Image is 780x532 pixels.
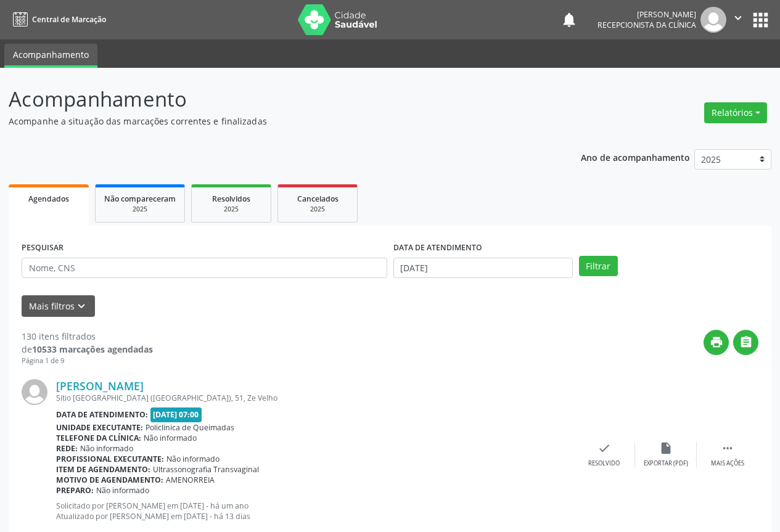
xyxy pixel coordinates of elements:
b: Motivo de agendamento: [56,475,163,485]
i: keyboard_arrow_down [75,300,88,313]
button: print [704,330,729,355]
b: Unidade executante: [56,422,143,433]
strong: 10533 marcações agendadas [32,343,153,355]
b: Rede: [56,443,78,454]
b: Profissional executante: [56,454,164,464]
i:  [721,441,734,455]
div: Resolvido [588,459,620,468]
b: Telefone da clínica: [56,433,141,443]
b: Data de atendimento: [56,409,148,420]
div: 2025 [200,205,262,214]
span: Cancelados [297,194,339,204]
button: notifications [560,11,578,28]
div: Página 1 de 9 [22,356,153,366]
a: Central de Marcação [9,9,106,30]
div: Mais ações [711,459,744,468]
span: Agendados [28,194,69,204]
p: Acompanhe a situação das marcações correntes e finalizadas [9,115,543,128]
span: Policlinica de Queimadas [146,422,234,433]
input: Nome, CNS [22,258,387,279]
label: PESQUISAR [22,239,64,258]
span: Não informado [144,433,197,443]
span: Não informado [166,454,220,464]
i:  [731,11,745,25]
span: Recepcionista da clínica [597,20,696,30]
p: Solicitado por [PERSON_NAME] em [DATE] - há um ano Atualizado por [PERSON_NAME] em [DATE] - há 13... [56,501,573,522]
span: [DATE] 07:00 [150,407,202,422]
b: Item de agendamento: [56,464,150,475]
i:  [739,335,753,349]
button: Relatórios [704,102,767,123]
p: Ano de acompanhamento [581,149,690,165]
label: DATA DE ATENDIMENTO [393,239,482,258]
i: insert_drive_file [659,441,673,455]
div: [PERSON_NAME] [597,9,696,20]
span: Central de Marcação [32,14,106,25]
input: Selecione um intervalo [393,258,573,279]
div: 130 itens filtrados [22,330,153,343]
b: Preparo: [56,485,94,496]
i: check [597,441,611,455]
div: 2025 [287,205,348,214]
div: 2025 [104,205,176,214]
div: de [22,343,153,356]
span: Não compareceram [104,194,176,204]
p: Acompanhamento [9,84,543,115]
i: print [710,335,723,349]
button:  [726,7,750,33]
span: Não informado [96,485,149,496]
button: Filtrar [579,256,618,277]
img: img [700,7,726,33]
div: Exportar (PDF) [644,459,688,468]
div: Sitio [GEOGRAPHIC_DATA] ([GEOGRAPHIC_DATA]), 51, Ze Velho [56,393,573,403]
a: Acompanhamento [4,44,97,68]
span: Ultrassonografia Transvaginal [153,464,259,475]
button: apps [750,9,771,31]
button: Mais filtroskeyboard_arrow_down [22,295,95,317]
span: Não informado [80,443,133,454]
span: Resolvidos [212,194,250,204]
a: [PERSON_NAME] [56,379,144,393]
img: img [22,379,47,405]
span: AMENORREIA [166,475,215,485]
button:  [733,330,758,355]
